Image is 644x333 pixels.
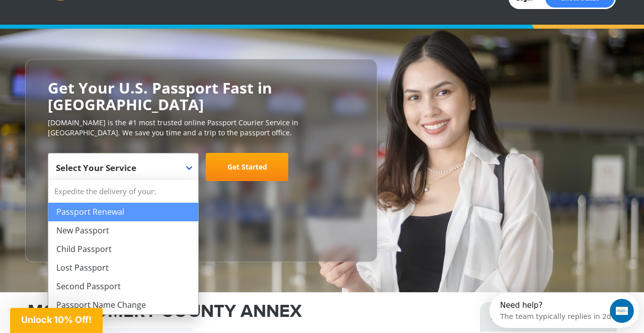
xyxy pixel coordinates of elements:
[48,153,199,181] span: Select Your Service
[206,153,288,181] a: Get Started
[11,9,122,17] div: Need help?
[56,157,188,185] span: Select Your Service
[48,203,198,221] li: Passport Renewal
[4,4,151,32] div: Open Intercom Messenger
[48,186,355,196] span: Starting at $199 + government fees
[610,299,634,323] iframe: Intercom live chat
[481,303,616,331] strong: Expedite Your Passport
[48,240,198,259] li: Child Passport
[48,259,198,277] li: Lost Passport
[48,277,198,296] li: Second Passport
[21,314,92,325] span: Unlock 10% Off!
[48,296,198,314] li: Passport Name Change
[48,180,198,314] li: Expedite the delivery of your:
[56,162,136,174] span: Select Your Service
[48,221,198,240] li: New Passport
[48,118,355,138] p: [DOMAIN_NAME] is the #1 most trusted online Passport Courier Service in [GEOGRAPHIC_DATA]. We sav...
[28,302,465,320] h1: MONTGOMERY COUNTY ANNEX
[11,17,122,27] div: The team typically replies in 2d
[10,308,103,333] div: Unlock 10% Off!
[490,293,639,328] iframe: Intercom live chat discovery launcher
[48,180,198,203] strong: Expedite the delivery of your:
[48,79,355,113] h2: Get Your U.S. Passport Fast in [GEOGRAPHIC_DATA]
